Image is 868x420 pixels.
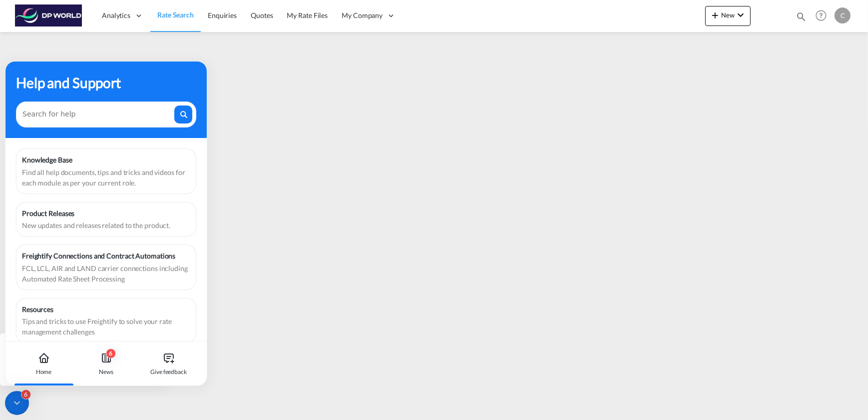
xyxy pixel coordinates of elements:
[813,7,830,24] span: Help
[208,11,237,19] span: Enquiries
[796,11,807,26] div: icon-magnify
[835,7,851,23] div: C
[102,10,130,20] span: Analytics
[157,10,194,19] span: Rate Search
[705,6,751,26] button: icon-plus 400-fgNewicon-chevron-down
[796,11,807,22] md-icon: icon-magnify
[709,9,721,21] md-icon: icon-plus 400-fg
[813,7,835,25] div: Help
[251,11,273,19] span: Quotes
[15,4,82,27] img: c08ca190194411f088ed0f3ba295208c.png
[735,9,747,21] md-icon: icon-chevron-down
[287,11,328,19] span: My Rate Files
[709,11,747,19] span: New
[342,10,383,20] span: My Company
